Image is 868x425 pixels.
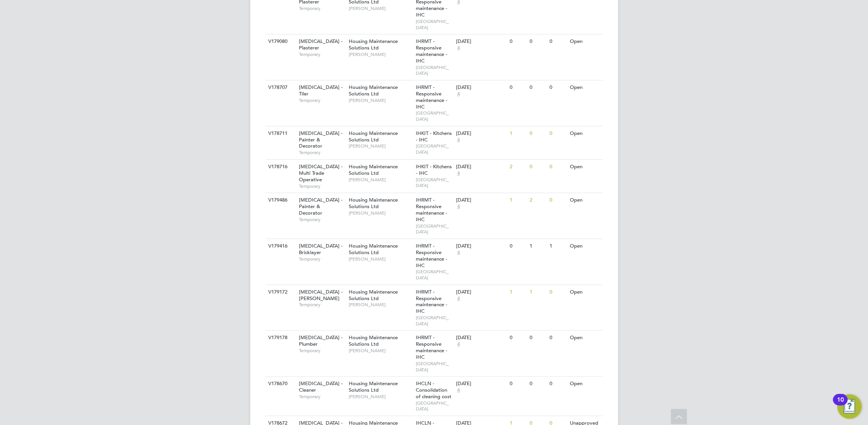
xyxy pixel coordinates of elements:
[416,177,452,189] span: [GEOGRAPHIC_DATA]
[349,5,412,11] span: [PERSON_NAME]
[548,160,568,174] div: 0
[548,34,568,49] div: 0
[508,126,528,141] div: 1
[508,239,528,253] div: 0
[416,143,452,155] span: [GEOGRAPHIC_DATA]
[299,149,345,156] span: Temporary
[416,84,447,110] span: IHRMT - Responsive maintenance - IHC
[416,38,447,64] span: IHRMT - Responsive maintenance - IHC
[349,243,398,256] span: Housing Maintenance Solutions Ltd
[349,143,412,149] span: [PERSON_NAME]
[299,243,343,256] span: [MEDICAL_DATA] - Bricklayer
[299,289,343,302] span: [MEDICAL_DATA] - [PERSON_NAME]
[528,160,548,174] div: 0
[548,285,568,299] div: 0
[456,164,506,170] div: [DATE]
[528,126,548,141] div: 0
[456,45,461,51] span: 4
[349,177,412,183] span: [PERSON_NAME]
[349,289,398,302] span: Housing Maintenance Solutions Ltd
[456,91,461,97] span: 4
[267,126,294,141] div: V178711
[267,160,294,174] div: V178716
[416,269,452,281] span: [GEOGRAPHIC_DATA]
[456,170,461,177] span: 4
[349,334,398,347] span: Housing Maintenance Solutions Ltd
[456,381,506,387] div: [DATE]
[508,193,528,207] div: 1
[568,160,601,174] div: Open
[267,193,294,207] div: V179486
[508,160,528,174] div: 2
[299,348,345,354] span: Temporary
[456,130,506,137] div: [DATE]
[568,193,601,207] div: Open
[456,137,461,143] span: 4
[456,84,506,91] div: [DATE]
[299,394,345,400] span: Temporary
[508,285,528,299] div: 1
[548,331,568,345] div: 0
[299,334,343,347] span: [MEDICAL_DATA] - Plumber
[267,239,294,253] div: V179416
[267,285,294,299] div: V179172
[416,400,452,412] span: [GEOGRAPHIC_DATA]
[456,295,461,302] span: 4
[267,34,294,49] div: V179080
[349,51,412,57] span: [PERSON_NAME]
[568,285,601,299] div: Open
[349,380,398,393] span: Housing Maintenance Solutions Ltd
[416,18,452,30] span: [GEOGRAPHIC_DATA]
[349,197,398,210] span: Housing Maintenance Solutions Ltd
[349,130,398,143] span: Housing Maintenance Solutions Ltd
[299,84,343,97] span: [MEDICAL_DATA] - Tiler
[416,64,452,76] span: [GEOGRAPHIC_DATA]
[528,285,548,299] div: 1
[456,335,506,341] div: [DATE]
[299,97,345,103] span: Temporary
[416,130,452,143] span: IHKIT - Kitchens - IHC
[299,302,345,308] span: Temporary
[456,243,506,249] div: [DATE]
[299,183,345,189] span: Temporary
[548,126,568,141] div: 0
[568,34,601,49] div: Open
[508,377,528,391] div: 0
[416,380,451,400] span: IHCLN - Consolidation of cleaning cost
[528,331,548,345] div: 0
[299,380,343,393] span: [MEDICAL_DATA] - Cleaner
[456,38,506,45] div: [DATE]
[299,130,343,149] span: [MEDICAL_DATA] - Painter & Decorator
[456,249,461,256] span: 4
[528,193,548,207] div: 2
[416,289,447,315] span: IHRMT - Responsive maintenance - IHC
[568,126,601,141] div: Open
[528,377,548,391] div: 0
[299,163,343,183] span: [MEDICAL_DATA] - Multi Trade Operative
[416,197,447,223] span: IHRMT - Responsive maintenance - IHC
[416,163,452,176] span: IHKIT - Kitchens - IHC
[349,256,412,262] span: [PERSON_NAME]
[416,243,447,269] span: IHRMT - Responsive maintenance - IHC
[299,51,345,57] span: Temporary
[456,203,461,210] span: 4
[299,217,345,223] span: Temporary
[456,387,461,394] span: 4
[349,210,412,216] span: [PERSON_NAME]
[508,331,528,345] div: 0
[349,163,398,176] span: Housing Maintenance Solutions Ltd
[568,239,601,253] div: Open
[416,334,447,360] span: IHRMT - Responsive maintenance - IHC
[837,400,844,410] div: 10
[456,289,506,295] div: [DATE]
[508,34,528,49] div: 0
[416,223,452,235] span: [GEOGRAPHIC_DATA]
[416,315,452,327] span: [GEOGRAPHIC_DATA]
[568,80,601,95] div: Open
[349,348,412,354] span: [PERSON_NAME]
[299,5,345,11] span: Temporary
[837,394,862,419] button: Open Resource Center, 10 new notifications
[349,394,412,400] span: [PERSON_NAME]
[349,97,412,103] span: [PERSON_NAME]
[299,197,343,216] span: [MEDICAL_DATA] - Painter & Decorator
